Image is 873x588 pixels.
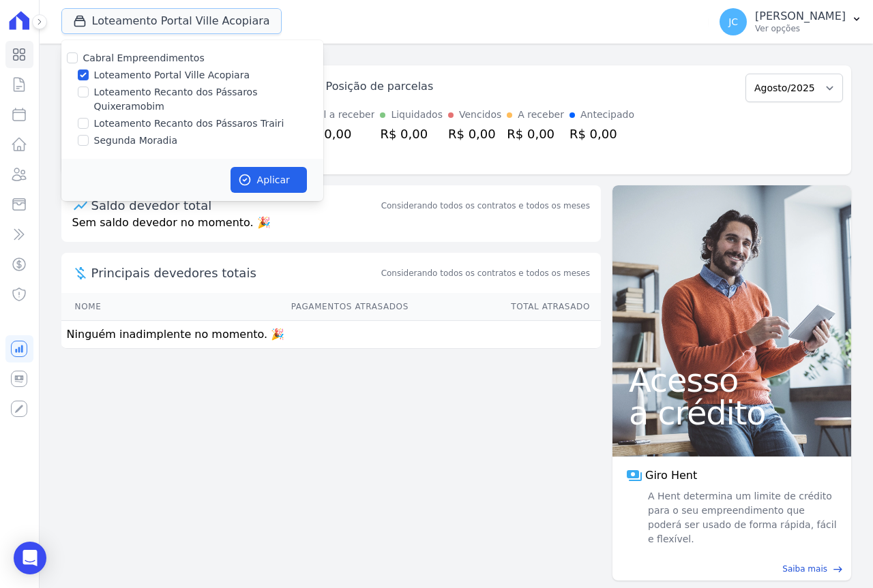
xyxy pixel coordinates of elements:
div: Vencidos [459,108,501,122]
div: A receber [518,108,564,122]
span: east [833,564,843,574]
div: Total a receber [304,108,375,122]
label: Cabral Empreendimentos [83,52,205,63]
p: [PERSON_NAME] [755,10,846,23]
th: Pagamentos Atrasados [158,293,409,321]
th: Total Atrasado [409,293,601,321]
span: Principais devedores totais [91,264,379,282]
span: a crédito [629,397,835,429]
span: Acesso [629,364,835,397]
span: Saiba mais [782,563,827,575]
button: Loteamento Portal Ville Acopiara [61,8,282,34]
div: R$ 0,00 [304,125,375,143]
div: R$ 0,00 [569,125,634,143]
p: Ver opções [755,23,846,34]
td: Ninguém inadimplente no momento. 🎉 [61,321,601,349]
th: Nome [61,293,158,321]
p: Sem saldo devedor no momento. 🎉 [61,215,601,242]
div: Saldo devedor total [91,196,379,215]
span: Considerando todos os contratos e todos os meses [381,267,590,279]
div: R$ 0,00 [380,125,443,143]
div: Liquidados [391,108,443,122]
div: R$ 0,00 [507,125,564,143]
div: Open Intercom Messenger [14,542,46,574]
label: Segunda Moradia [94,134,177,148]
div: R$ 0,00 [448,125,501,143]
div: Considerando todos os contratos e todos os meses [381,200,590,212]
label: Loteamento Portal Ville Acopiara [94,68,250,82]
label: Loteamento Recanto dos Pássaros Trairi [94,117,284,131]
span: A Hent determina um limite de crédito para o seu empreendimento que poderá ser usado de forma ráp... [645,489,838,546]
span: Giro Hent [645,467,697,484]
span: JC [728,17,738,27]
label: Loteamento Recanto dos Pássaros Quixeramobim [94,85,323,114]
a: Saiba mais east [621,563,843,575]
button: JC [PERSON_NAME] Ver opções [709,3,873,41]
div: Posição de parcelas [326,78,434,95]
div: Antecipado [580,108,634,122]
button: Aplicar [231,167,307,193]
